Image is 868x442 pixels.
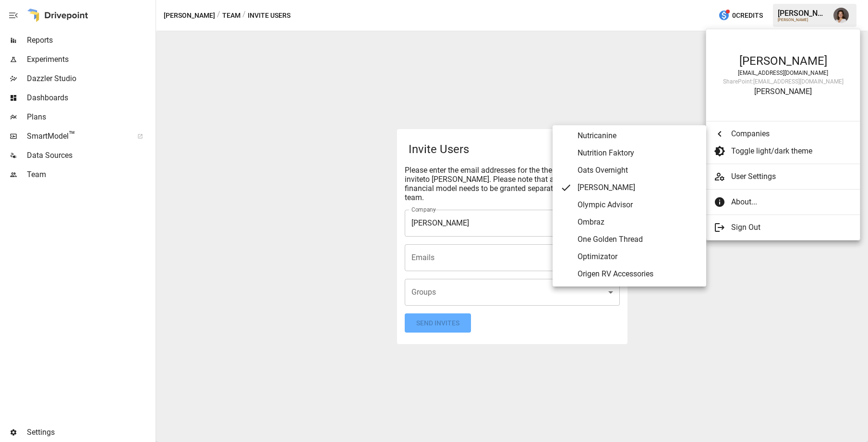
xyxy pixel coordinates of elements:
div: [EMAIL_ADDRESS][DOMAIN_NAME] [716,70,850,76]
span: Sign Out [731,222,852,233]
div: [PERSON_NAME] [716,54,850,68]
span: [PERSON_NAME] [578,182,699,193]
span: About... [731,196,852,208]
span: Oats Overnight [578,165,699,176]
span: Nutricanine [578,130,699,142]
span: Origen RV Accessories [578,268,699,280]
span: User Settings [731,171,852,182]
span: One Golden Thread [578,234,699,245]
span: Nutrition Faktory [578,147,699,159]
span: Ombraz [578,216,699,228]
span: Optimizator [578,251,699,263]
span: Companies [731,128,852,140]
span: Toggle light/dark theme [731,145,852,157]
div: SharePoint: [EMAIL_ADDRESS][DOMAIN_NAME] [716,78,850,85]
span: Olympic Advisor [578,199,699,211]
div: [PERSON_NAME] [716,87,850,96]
